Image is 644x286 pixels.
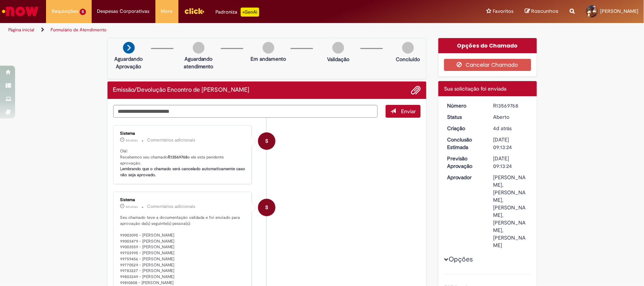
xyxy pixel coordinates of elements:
dt: Status [441,113,488,121]
img: arrow-next.png [123,42,135,54]
dt: Conclusão Estimada [441,136,488,151]
img: img-circle-grey.png [332,42,344,54]
time: 26/09/2025 16:13:34 [126,138,138,143]
div: Sistema [120,131,246,136]
span: Despesas Corporativas [97,8,150,15]
div: Aberto [493,113,529,121]
ul: Trilhas de página [6,23,424,37]
p: Concluído [396,55,420,63]
div: [DATE] 09:13:24 [493,155,529,170]
div: System [258,199,275,216]
span: Rascunhos [531,8,558,15]
span: S [265,198,268,217]
h2: Emissão/Devolução Encontro de Contas Fornecedor Histórico de tíquete [113,87,250,94]
div: 26/09/2025 10:27:34 [493,125,529,132]
span: Enviar [401,108,416,115]
button: Adicionar anexos [411,85,421,95]
dt: Criação [441,125,488,132]
button: Cancelar Chamado [444,59,531,71]
a: Página inicial [8,27,34,33]
b: Lembrando que o chamado será cancelado automaticamente caso não seja aprovado. [120,166,247,178]
span: More [161,8,173,15]
small: Comentários adicionais [148,203,196,210]
dt: Aprovador [441,174,488,181]
span: Favoritos [493,8,513,15]
span: 4d atrás [493,125,512,132]
span: 4d atrás [126,205,138,209]
img: click_logo_yellow_360x200.png [184,5,204,17]
span: 5 [80,9,86,15]
a: Rascunhos [525,8,558,15]
p: Olá! Recebemos seu chamado e ele esta pendente aprovação. [120,148,246,178]
button: Enviar [386,105,421,118]
span: Sua solicitação foi enviada [444,85,506,92]
img: ServiceNow [1,4,40,19]
div: Sistema [120,198,246,202]
span: [PERSON_NAME] [600,8,638,14]
img: img-circle-grey.png [263,42,274,54]
p: +GenAi [241,8,259,17]
span: Requisições [52,8,78,15]
p: Aguardando Aprovação [111,55,147,70]
img: img-circle-grey.png [402,42,414,54]
dt: Número [441,102,488,109]
span: S [265,132,268,150]
div: System [258,132,275,150]
p: Validação [327,55,349,63]
p: Aguardando atendimento [180,55,217,70]
b: R13569768 [168,154,188,160]
div: [DATE] 09:13:24 [493,136,529,151]
time: 26/09/2025 16:13:26 [126,205,138,209]
div: Padroniza [216,8,259,17]
textarea: Digite sua mensagem aqui... [113,105,378,118]
img: img-circle-grey.png [193,42,204,54]
a: Formulário de Atendimento [51,27,106,33]
div: [PERSON_NAME], [PERSON_NAME], [PERSON_NAME], [PERSON_NAME], [PERSON_NAME] [493,174,529,249]
small: Comentários adicionais [148,137,196,143]
div: R13569768 [493,102,529,109]
p: Em andamento [251,55,286,63]
div: Opções do Chamado [438,38,537,53]
span: 4d atrás [126,138,138,143]
dt: Previsão Aprovação [441,155,488,170]
time: 26/09/2025 10:27:34 [493,125,512,132]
